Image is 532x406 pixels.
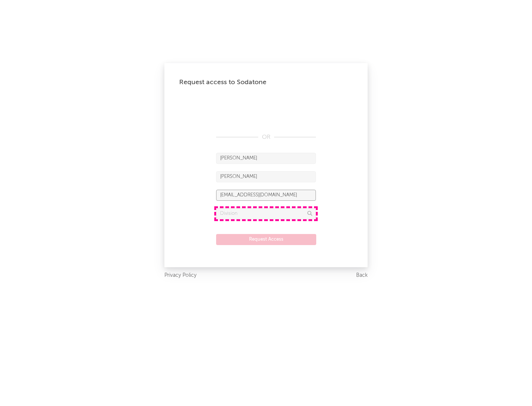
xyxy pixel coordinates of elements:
[356,271,368,280] a: Back
[216,171,316,182] input: Last Name
[164,271,197,280] a: Privacy Policy
[216,208,316,219] input: Division
[216,153,316,164] input: First Name
[216,190,316,201] input: Email
[216,234,316,245] button: Request Access
[216,133,316,142] div: OR
[179,78,353,87] div: Request access to Sodatone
